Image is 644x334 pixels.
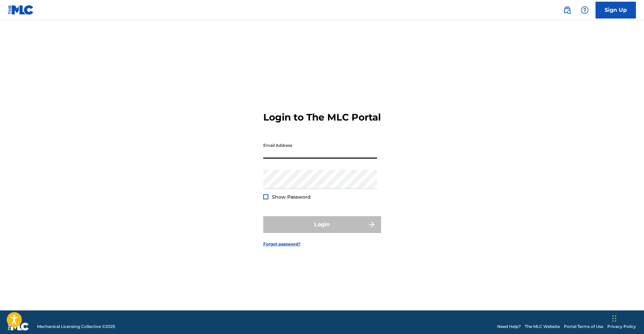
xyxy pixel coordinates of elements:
[612,308,616,329] div: Drag
[563,6,571,14] img: search
[8,5,34,15] img: MLC Logo
[561,3,574,17] a: Public Search
[263,111,381,123] h3: Login to The MLC Portal
[272,194,311,200] span: Show Password
[581,6,589,14] img: help
[596,2,636,19] a: Sign Up
[578,3,591,17] div: Help
[607,324,636,330] a: Privacy Policy
[8,323,29,331] img: logo
[263,241,301,247] a: Forgot password?
[37,324,115,330] span: Mechanical Licensing Collective © 2025
[525,324,560,330] a: The MLC Website
[497,324,521,330] a: Need Help?
[610,302,644,334] iframe: Chat Widget
[564,324,603,330] a: Portal Terms of Use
